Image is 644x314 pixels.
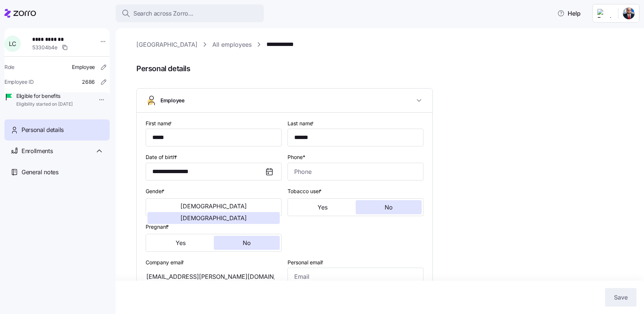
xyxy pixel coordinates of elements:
input: Email [288,268,424,285]
span: Yes [318,204,328,210]
label: Pregnant [146,223,170,231]
label: First name [146,119,173,128]
label: Company email [146,258,186,267]
button: Save [605,288,637,307]
a: [GEOGRAPHIC_DATA] [136,40,197,49]
span: Enrollments [21,146,53,156]
a: All employees [212,40,252,49]
span: Yes [176,240,186,246]
img: 881f64db-862a-4d68-9582-1fb6ded42eab-1756395676831.jpeg [623,7,635,19]
label: Last name [288,119,315,128]
span: Eligible for benefits [16,92,73,100]
span: Employee [160,97,185,104]
img: Employer logo [597,9,612,18]
span: Save [614,293,628,302]
button: Search across Zorro... [116,4,264,22]
input: Phone [288,163,424,181]
span: No [243,240,251,246]
span: [DEMOGRAPHIC_DATA] [180,215,247,221]
button: Employee [137,89,432,113]
span: Search across Zorro... [133,9,193,18]
span: Eligibility started on [DATE] [16,101,73,108]
label: Phone* [288,153,305,161]
span: [DEMOGRAPHIC_DATA] [180,203,247,209]
span: Employee ID [4,78,34,86]
label: Gender [146,187,166,195]
span: General notes [21,168,59,177]
span: Help [557,9,581,18]
span: L C [9,41,16,47]
span: No [385,204,393,210]
span: Employee [72,63,95,71]
span: 2686 [82,78,95,86]
span: Personal details [21,125,64,135]
button: Help [551,6,587,21]
span: Role [4,63,14,71]
label: Date of birth [146,153,179,161]
span: 53304b4e [32,44,57,51]
label: Personal email [288,258,325,267]
span: Personal details [136,63,634,75]
label: Tobacco user [288,187,323,195]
